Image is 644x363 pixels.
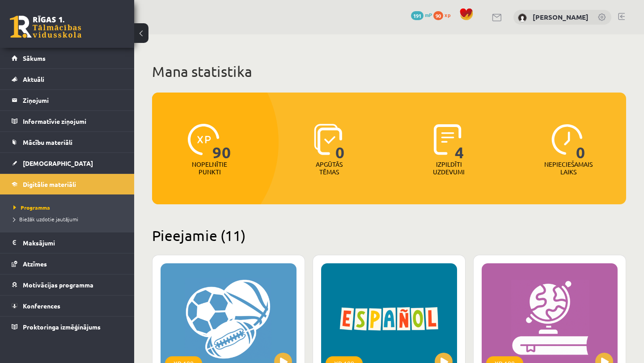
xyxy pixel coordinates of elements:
p: Apgūtās tēmas [312,160,347,176]
h2: Pieejamie (11) [152,227,626,244]
a: Biežāk uzdotie jautājumi [13,215,125,223]
img: icon-learned-topics-4a711ccc23c960034f471b6e78daf4a3bad4a20eaf4de84257b87e66633f6470.svg [314,124,342,155]
a: Sākums [12,48,123,68]
a: 90 xp [433,11,455,18]
span: Motivācijas programma [23,281,93,289]
legend: Informatīvie ziņojumi [23,111,123,131]
span: 0 [576,124,585,160]
p: Izpildīti uzdevumi [432,160,466,176]
a: Programma [13,203,125,211]
a: Motivācijas programma [12,274,123,295]
span: 0 [335,124,345,160]
span: Biežāk uzdotie jautājumi [13,215,78,223]
span: mP [425,11,432,18]
img: icon-clock-7be60019b62300814b6bd22b8e044499b485619524d84068768e800edab66f18.svg [551,124,583,155]
a: Atzīmes [12,253,123,274]
span: Proktoringa izmēģinājums [23,323,101,331]
span: Konferences [23,302,60,310]
span: Programma [13,204,50,211]
a: 191 mP [411,11,432,18]
img: icon-xp-0682a9bc20223a9ccc6f5883a126b849a74cddfe5390d2b41b4391c66f2066e7.svg [188,124,219,155]
a: Maksājumi [12,232,123,253]
a: Ziņojumi [12,90,123,110]
span: Aktuāli [23,75,44,83]
img: Gabriela Annija Andersone [518,13,527,22]
span: Mācību materiāli [23,138,72,146]
h1: Mana statistika [152,63,626,80]
span: [DEMOGRAPHIC_DATA] [23,159,93,167]
a: Proktoringa izmēģinājums [12,317,123,337]
a: Rīgas 1. Tālmācības vidusskola [10,16,81,38]
legend: Ziņojumi [23,90,123,110]
p: Nepieciešamais laiks [544,160,593,176]
span: xp [445,11,450,18]
legend: Maksājumi [23,232,123,253]
span: Atzīmes [23,260,47,268]
span: Digitālie materiāli [23,180,76,188]
span: Sākums [23,54,46,62]
a: Aktuāli [12,69,123,89]
span: 90 [212,124,231,160]
img: icon-completed-tasks-ad58ae20a441b2904462921112bc710f1caf180af7a3daa7317a5a94f2d26646.svg [434,124,462,155]
p: Nopelnītie punkti [192,160,227,176]
a: [DEMOGRAPHIC_DATA] [12,153,123,173]
span: 191 [411,11,424,20]
a: Konferences [12,295,123,316]
a: [PERSON_NAME] [533,13,589,21]
a: Digitālie materiāli [12,174,123,194]
a: Mācību materiāli [12,132,123,152]
span: 4 [455,124,464,160]
span: 90 [433,11,443,20]
a: Informatīvie ziņojumi [12,111,123,131]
